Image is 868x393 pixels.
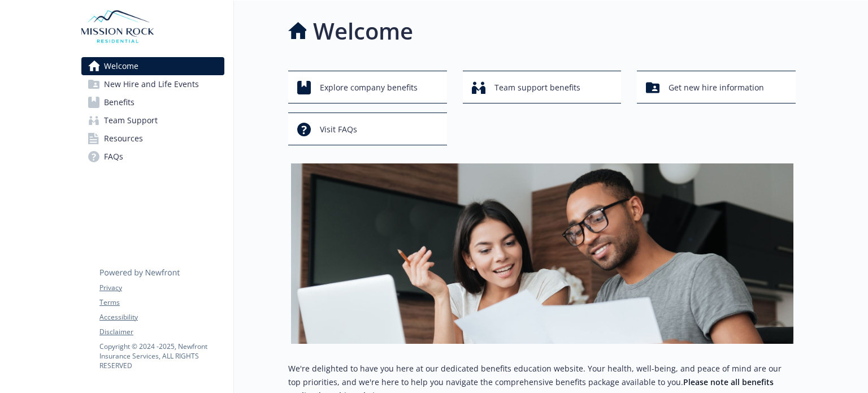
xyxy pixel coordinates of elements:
[313,14,413,48] h1: Welcome
[99,312,224,322] a: Accessibility
[104,75,199,93] span: New Hire and Life Events
[288,113,447,145] button: Visit FAQs
[104,111,158,129] span: Team Support
[104,93,134,111] span: Benefits
[320,77,418,98] span: Explore company benefits
[81,93,224,111] a: Benefits
[104,57,138,75] span: Welcome
[288,71,447,103] button: Explore company benefits
[494,77,580,98] span: Team support benefits
[81,57,224,75] a: Welcome
[99,342,224,370] p: Copyright © 2024 - 2025 , Newfront Insurance Services, ALL RIGHTS RESERVED
[81,129,224,148] a: Resources
[99,297,224,308] a: Terms
[104,148,123,166] span: FAQs
[99,327,224,337] a: Disclaimer
[99,283,224,293] a: Privacy
[291,163,793,344] img: overview page banner
[669,77,764,98] span: Get new hire information
[463,71,622,103] button: Team support benefits
[104,129,143,148] span: Resources
[81,75,224,93] a: New Hire and Life Events
[320,119,357,140] span: Visit FAQs
[81,148,224,166] a: FAQs
[637,71,796,103] button: Get new hire information
[81,111,224,129] a: Team Support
